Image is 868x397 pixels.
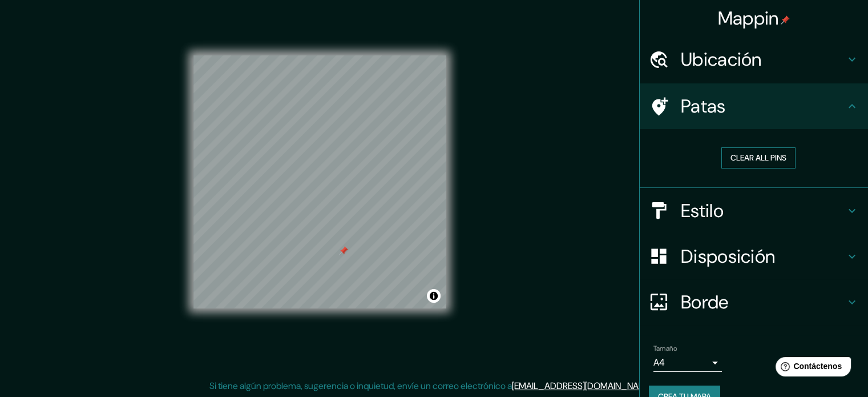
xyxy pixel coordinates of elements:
[681,199,724,223] font: Estilo
[653,344,677,353] font: Tamaño
[681,47,762,71] font: Ubicación
[193,55,446,308] canvas: Mapa
[427,289,441,303] button: Activar o desactivar atribución
[640,83,868,129] div: Patas
[653,354,722,372] div: A4
[721,147,796,169] button: Clear all pins
[640,279,868,325] div: Borde
[766,352,855,384] iframe: Lanzador de widgets de ayuda
[640,234,868,279] div: Disposición
[640,188,868,234] div: Estilo
[209,380,512,392] font: Si tiene algún problema, sugerencia o inquietud, envíe un correo electrónico a
[781,15,790,25] img: pin-icon.png
[681,94,726,118] font: Patas
[640,37,868,82] div: Ubicación
[653,356,665,368] font: A4
[718,6,779,30] font: Mappin
[681,244,775,268] font: Disposición
[512,380,653,392] a: [EMAIL_ADDRESS][DOMAIN_NAME]
[681,290,729,314] font: Borde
